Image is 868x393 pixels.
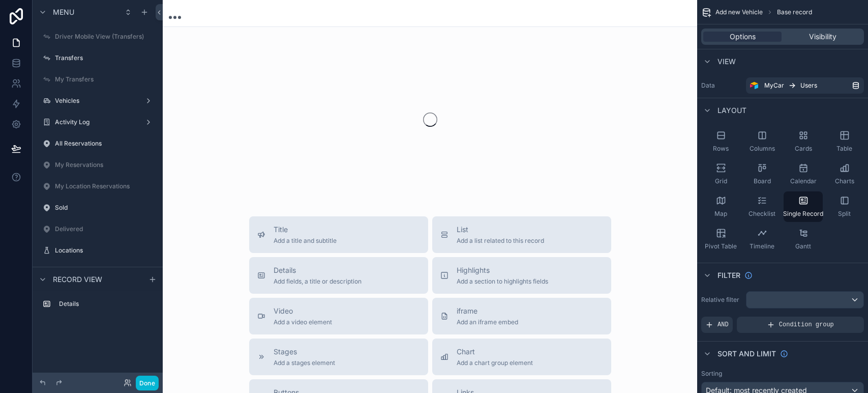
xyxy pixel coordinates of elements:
button: Charts [825,159,864,189]
a: My Reservations [39,157,157,173]
span: Add new Vehicle [715,8,763,16]
div: scrollable content [33,291,163,322]
span: Calendar [790,177,817,185]
span: Condition group [779,321,834,329]
label: Data [701,81,742,90]
button: Board [742,159,782,189]
a: Contacts [39,264,157,280]
span: MyCar [764,81,784,90]
label: My Transfers [55,75,155,83]
span: Filter [717,270,740,280]
a: My Transfers [39,71,157,88]
span: Checklist [749,210,775,218]
span: Table [836,145,852,153]
button: Timeline [742,224,782,255]
span: Layout [717,105,746,116]
span: View [717,57,736,67]
label: My Location Reservations [55,182,155,190]
span: Charts [835,177,854,185]
button: Single Record [784,191,823,222]
button: Map [701,191,740,222]
span: Map [714,210,727,218]
a: Delivered [39,221,157,237]
span: Pivot Table [705,242,737,250]
label: Driver Mobile View (Transfers) [55,33,155,41]
span: Visibility [809,32,836,42]
label: Relative filter [701,296,742,304]
label: My Reservations [55,161,155,169]
a: Driver Mobile View (Transfers) [39,29,157,45]
button: Rows [701,126,740,157]
a: Vehicles [39,93,157,109]
label: Activity Log [55,118,140,126]
button: Checklist [742,191,782,222]
span: Board [754,177,771,185]
a: MyCarUsers [746,77,864,94]
label: All Reservations [55,139,155,148]
label: Sold [55,204,155,212]
a: All Reservations [39,135,157,152]
button: Gantt [784,224,823,255]
button: Grid [701,159,740,189]
span: Columns [750,145,775,153]
a: Transfers [39,50,157,66]
button: Split [825,191,864,222]
span: Rows [713,145,729,153]
img: Airtable Logo [750,81,758,90]
span: Menu [53,7,74,17]
label: Details [59,300,153,308]
span: AND [717,321,729,329]
button: Calendar [784,159,823,189]
label: Locations [55,246,155,255]
span: Users [800,81,817,90]
button: Table [825,126,864,157]
a: Sold [39,200,157,216]
span: Single Record [783,210,823,218]
button: Done [136,376,159,390]
a: Locations [39,242,157,259]
label: Delivered [55,225,155,233]
span: Base record [777,8,812,16]
span: Record view [53,274,102,285]
label: Sorting [701,370,722,378]
span: Timeline [750,242,774,250]
span: Sort And Limit [717,349,776,359]
a: My Location Reservations [39,178,157,194]
label: Transfers [55,54,155,62]
span: Grid [715,177,727,185]
span: Cards [795,145,812,153]
a: Activity Log [39,114,157,130]
span: Split [838,210,851,218]
label: Vehicles [55,97,140,105]
span: Gantt [795,242,811,250]
button: Columns [742,126,782,157]
span: Options [730,32,756,42]
button: Cards [784,126,823,157]
button: Pivot Table [701,224,740,255]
